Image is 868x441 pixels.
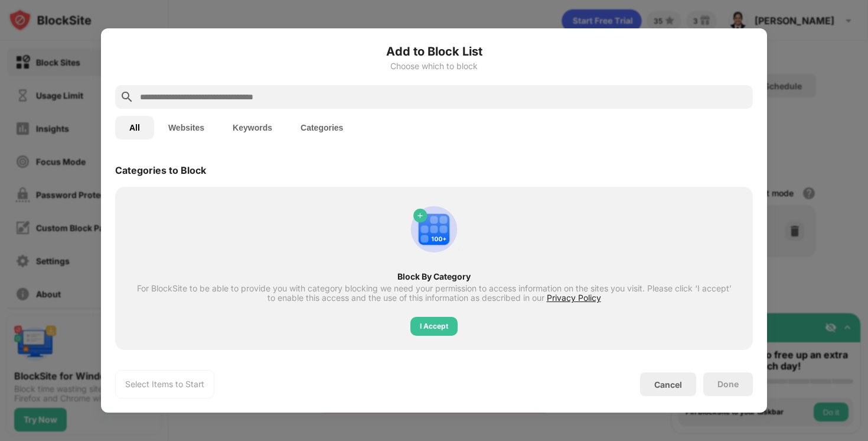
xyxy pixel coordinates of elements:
button: All [115,116,154,140]
div: Categories to Block [115,164,206,176]
button: Categories [286,116,357,140]
button: Websites [154,116,218,140]
div: Cancel [654,380,682,390]
img: category-add.svg [406,201,462,258]
div: Done [717,380,739,389]
div: I Accept [420,320,448,332]
button: Keywords [218,116,286,140]
span: Privacy Policy [547,293,601,303]
div: Block By Category [136,272,732,281]
h6: Add to Block List [115,43,753,60]
div: For BlockSite to be able to provide you with category blocking we need your permission to access ... [136,284,732,303]
div: Select Items to Start [125,378,204,390]
img: search.svg [120,90,134,104]
div: Choose which to block [115,61,753,71]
